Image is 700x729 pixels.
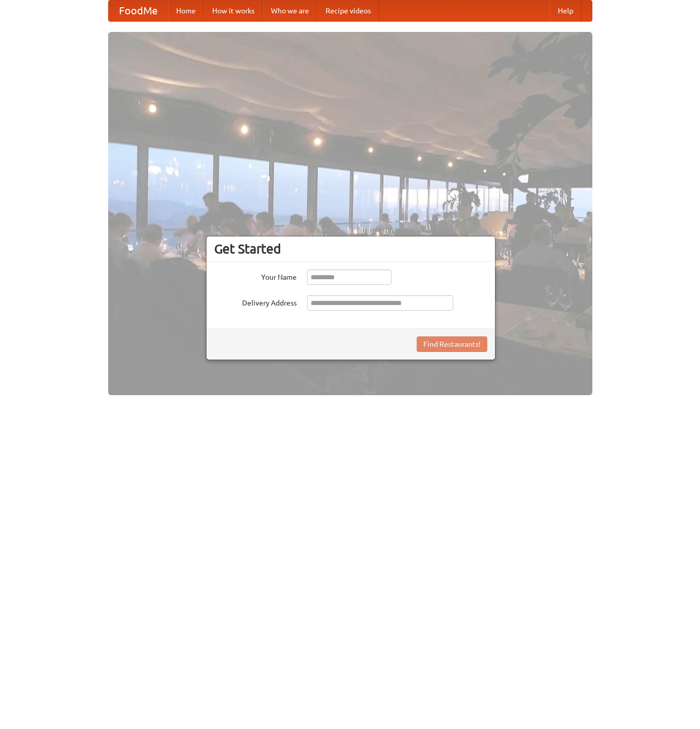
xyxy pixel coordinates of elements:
[214,269,297,282] label: Your Name
[214,241,487,257] h3: Get Started
[317,1,379,21] a: Recipe videos
[109,1,168,21] a: FoodMe
[204,1,263,21] a: How it works
[168,1,204,21] a: Home
[417,336,487,352] button: Find Restaurants!
[550,1,582,21] a: Help
[263,1,317,21] a: Who we are
[214,295,297,308] label: Delivery Address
